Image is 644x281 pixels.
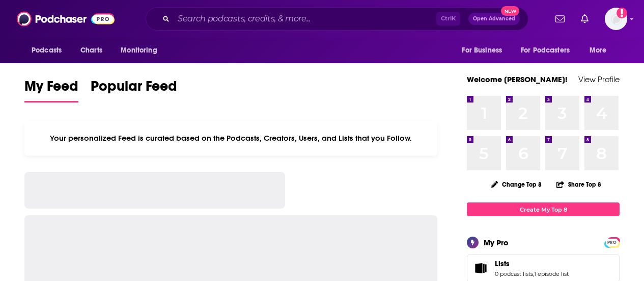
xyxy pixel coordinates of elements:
[174,11,436,27] input: Search podcasts, credits, & more...
[91,78,177,103] a: Popular Feed
[533,270,534,277] span: ,
[462,43,502,58] span: For Business
[617,8,627,18] svg: Add a profile image
[114,41,170,60] button: open menu
[501,6,519,16] span: New
[436,12,460,25] span: Ctrl K
[485,178,548,191] button: Change Top 8
[605,8,627,30] span: Logged in as Ashley_Beenen
[121,43,157,58] span: Monitoring
[17,9,115,29] img: Podchaser - Follow, Share and Rate Podcasts
[91,78,177,101] span: Popular Feed
[146,7,528,31] div: Search podcasts, credits, & more...
[467,202,620,216] a: Create My Top 8
[551,10,569,28] a: Show notifications dropdown
[534,270,569,277] a: 1 episode list
[24,78,78,103] a: My Feed
[484,238,509,247] div: My Pro
[582,41,620,60] button: open menu
[24,121,437,156] div: Your personalized Feed is curated based on the Podcasts, Creators, Users, and Lists that you Follow.
[514,41,584,60] button: open menu
[578,74,620,84] a: View Profile
[468,13,520,25] button: Open AdvancedNew
[470,261,491,275] a: Lists
[521,43,570,58] span: For Podcasters
[467,74,568,84] a: Welcome [PERSON_NAME]!
[606,239,618,246] span: PRO
[80,43,102,58] span: Charts
[606,238,618,246] a: PRO
[473,16,515,21] span: Open Advanced
[590,43,607,58] span: More
[605,8,627,30] img: User Profile
[24,41,75,60] button: open menu
[495,259,510,268] span: Lists
[495,259,569,268] a: Lists
[32,43,62,58] span: Podcasts
[577,10,593,28] a: Show notifications dropdown
[74,41,108,60] a: Charts
[495,270,533,277] a: 0 podcast lists
[455,41,515,60] button: open menu
[605,8,627,30] button: Show profile menu
[556,174,602,194] button: Share Top 8
[24,78,78,101] span: My Feed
